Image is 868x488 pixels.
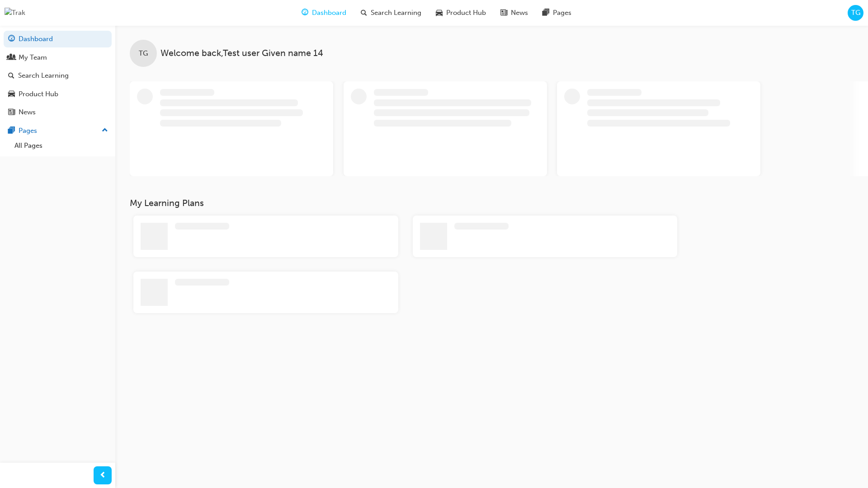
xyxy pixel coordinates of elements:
[361,7,367,19] span: search-icon
[4,86,112,103] a: Product Hub
[511,8,528,18] span: News
[493,4,535,22] a: news-iconNews
[4,31,112,47] a: Dashboard
[446,8,486,18] span: Product Hub
[8,127,15,135] span: pages-icon
[130,198,681,208] h3: My Learning Plans
[302,7,308,19] span: guage-icon
[19,126,37,136] div: Pages
[5,8,25,18] img: Trak
[19,107,36,117] div: News
[8,108,15,117] span: news-icon
[312,8,346,18] span: Dashboard
[4,29,112,122] button: DashboardMy TeamSearch LearningProduct HubNews
[542,7,549,19] span: pages-icon
[8,72,14,80] span: search-icon
[553,8,571,18] span: Pages
[4,122,112,139] button: Pages
[354,4,429,22] a: search-iconSearch Learning
[160,48,323,59] span: Welcome back , Test user Given name 14
[11,139,112,153] a: All Pages
[19,52,47,63] div: My Team
[19,89,58,99] div: Product Hub
[436,7,443,19] span: car-icon
[8,35,15,43] span: guage-icon
[4,67,112,84] a: Search Learning
[18,70,69,81] div: Search Learning
[99,470,106,481] span: prev-icon
[102,125,108,136] span: up-icon
[371,8,421,18] span: Search Learning
[139,48,148,59] span: TG
[4,49,112,66] a: My Team
[429,4,493,22] a: car-iconProduct Hub
[294,4,354,22] a: guage-iconDashboard
[535,4,579,22] a: pages-iconPages
[8,90,15,99] span: car-icon
[851,8,860,18] span: TG
[500,7,507,19] span: news-icon
[4,104,112,121] a: News
[8,54,15,62] span: people-icon
[848,5,863,21] button: TG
